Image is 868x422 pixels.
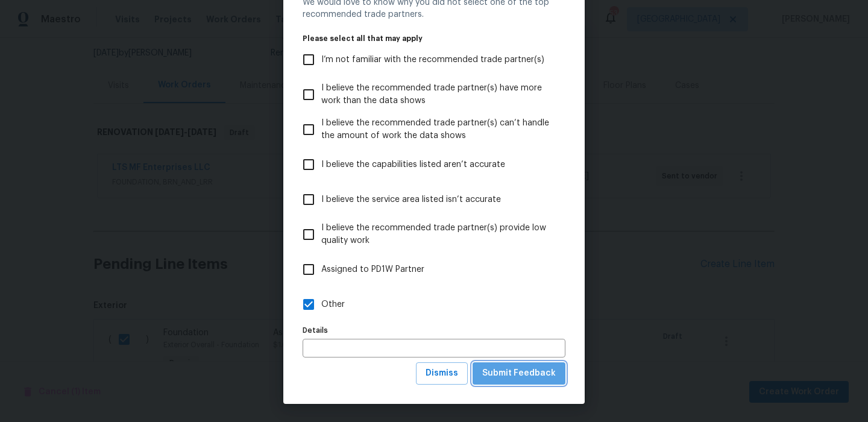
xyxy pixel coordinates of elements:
button: Dismiss [416,362,468,385]
span: I believe the recommended trade partner(s) can’t handle the amount of work the data shows [321,117,556,142]
span: I believe the capabilities listed aren’t accurate [321,159,505,171]
span: I believe the service area listed isn’t accurate [321,194,501,206]
span: I’m not familiar with the recommended trade partner(s) [321,54,544,66]
span: Assigned to PD1W Partner [321,263,424,276]
span: Dismiss [426,366,458,381]
label: Details [303,327,565,334]
span: I believe the recommended trade partner(s) have more work than the data shows [321,82,556,107]
span: Other [321,298,345,311]
span: Submit Feedback [482,366,556,381]
legend: Please select all that may apply [303,35,565,42]
button: Submit Feedback [473,362,565,385]
span: I believe the recommended trade partner(s) provide low quality work [321,222,556,247]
